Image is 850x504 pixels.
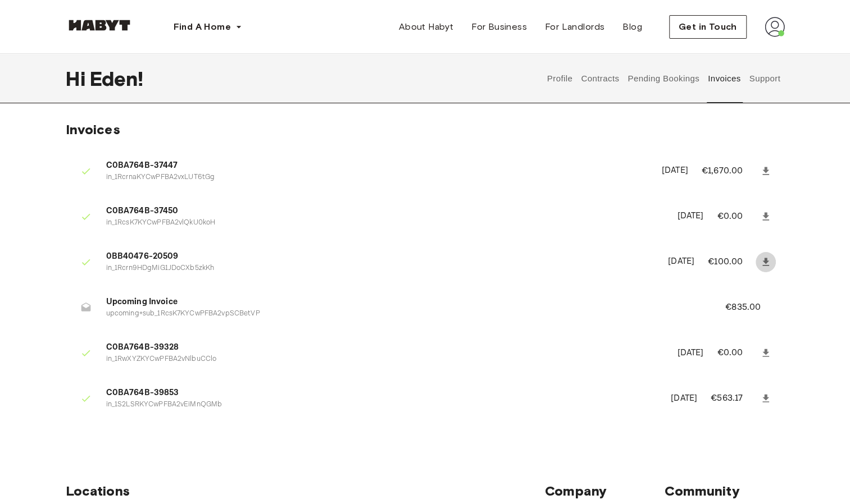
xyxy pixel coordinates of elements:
[717,346,757,360] p: €0.00
[543,54,784,103] div: user profile tabs
[462,16,536,38] a: For Business
[471,20,527,34] span: For Business
[90,67,144,90] span: Eden !
[748,54,782,103] button: Support
[668,255,694,268] p: [DATE]
[106,205,664,218] span: C0BA764B-37450
[390,16,462,38] a: About Habyt
[669,15,747,39] button: Get in Touch
[106,400,658,410] p: in_1S2LSRKYCwPFBA2vEiMnQGMb
[536,16,613,38] a: For Landlords
[665,483,784,500] span: Community
[66,483,545,500] span: Locations
[106,250,655,263] span: 0BB40476-20509
[580,54,621,103] button: Contracts
[702,164,758,178] p: €1,670.00
[399,20,453,34] span: About Habyt
[106,296,698,309] span: Upcoming Invoice
[677,210,703,223] p: [DATE]
[66,67,90,90] span: Hi
[708,255,758,269] p: €100.00
[174,20,231,34] span: Find A Home
[725,301,776,314] p: €835.00
[106,172,648,183] p: in_1RcrnaKYCwPFBA2vxLUT6tGg
[662,164,688,177] p: [DATE]
[622,20,642,34] span: Blog
[765,17,785,37] img: avatar
[706,54,742,103] button: Invoices
[106,341,664,354] span: C0BA764B-39328
[106,218,664,228] p: in_1RcsK7KYCwPFBA2vlQkU0koH
[66,121,120,138] span: Invoices
[106,159,648,172] span: C0BA764B-37447
[106,387,658,400] span: C0BA764B-39853
[717,210,757,223] p: €0.00
[545,20,604,34] span: For Landlords
[66,20,133,31] img: Habyt
[671,392,697,405] p: [DATE]
[626,54,701,103] button: Pending Bookings
[613,16,651,38] a: Blog
[546,54,574,103] button: Profile
[545,483,665,500] span: Company
[677,347,703,360] p: [DATE]
[711,392,758,405] p: €563.17
[106,263,655,274] p: in_1Rcrn9HDgMiG1JDoCXb5zkKh
[106,309,698,319] p: upcoming+sub_1RcsK7KYCwPFBA2vpSCBetVP
[106,354,664,365] p: in_1RwXYZKYCwPFBA2vNlbuCClo
[165,16,251,38] button: Find A Home
[679,20,737,34] span: Get in Touch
